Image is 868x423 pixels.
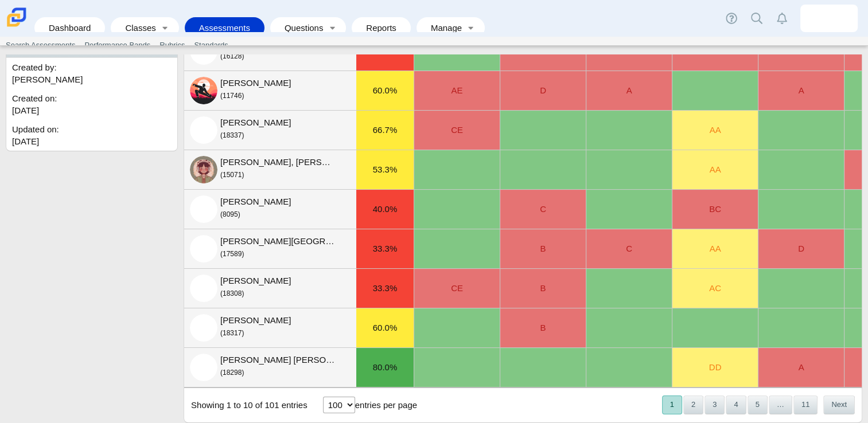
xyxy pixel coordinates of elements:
[500,229,586,269] td: B
[220,329,244,337] small: (18317)
[220,156,335,180] div: [PERSON_NAME], [PERSON_NAME]
[422,17,463,38] a: Manage
[184,388,308,422] div: Showing 1 to 10 of 101 entries
[414,269,500,308] td: CE
[116,17,157,38] a: Classes
[500,308,586,348] td: B
[220,369,244,377] small: (18298)
[189,37,232,54] a: Standards
[672,111,758,150] td: AA
[356,71,414,110] div: 60.0%
[356,150,414,189] div: 53.3%
[769,395,792,414] span: …
[220,250,244,258] small: (17589)
[356,190,414,229] div: 40.0%
[356,348,414,387] div: 80.0%
[12,105,39,115] time: Jun 17, 2025 at 4:24 PM
[662,395,682,414] button: 1
[6,58,177,89] div: Created by: [PERSON_NAME]
[220,77,335,101] div: [PERSON_NAME]
[190,354,217,381] img: jose.barraganestra.R3tnQ6
[414,71,500,111] td: AE
[190,77,217,104] img: rodolfo.aldape.BHnP7j
[500,269,586,308] td: B
[672,229,758,269] td: AA
[586,71,672,111] td: A
[190,314,217,342] img: noemi.barragan.NPNURX
[758,348,844,387] td: A
[661,395,855,414] nav: pagination
[220,171,244,179] small: (15071)
[220,314,335,338] div: [PERSON_NAME]
[356,111,414,150] div: 66.7%
[820,9,838,28] img: emily.thomas.CoYEw4
[356,229,414,268] div: 33.3%
[6,89,177,120] div: Created on:
[463,17,479,38] a: Toggle expanded
[220,116,335,140] div: [PERSON_NAME]
[80,37,155,54] a: Performance Bands
[220,92,244,100] small: (11746)
[1,37,80,54] a: Search Assessments
[356,308,414,347] div: 60.0%
[769,6,795,31] a: Alerts
[220,275,335,299] div: [PERSON_NAME]
[672,190,758,229] td: BC
[355,400,417,410] label: entries per page
[500,71,586,111] td: D
[220,235,335,259] div: [PERSON_NAME][GEOGRAPHIC_DATA]
[190,235,217,263] img: damiyan.balquier.hhNpv0
[190,275,217,302] img: osvaldo.barojassaa.E7oXeJ
[5,21,29,31] a: Carmen School of Science & Technology
[793,395,818,414] button: 11
[500,190,586,229] td: C
[748,395,768,414] button: 5
[12,136,39,146] time: Jun 17, 2025 at 4:25 PM
[6,120,177,151] div: Updated on:
[190,116,217,144] img: najma.ali.pvG3ew
[726,395,746,414] button: 4
[672,348,758,387] td: DD
[5,5,29,29] img: Carmen School of Science & Technology
[586,229,672,269] td: C
[357,17,405,38] a: Reports
[800,5,858,32] a: emily.thomas.CoYEw4
[672,150,758,190] td: AA
[220,131,244,139] small: (18337)
[414,111,500,150] td: CE
[220,210,240,218] small: (8095)
[356,269,414,308] div: 33.3%
[220,289,244,297] small: (18308)
[276,17,324,38] a: Questions
[220,354,335,378] div: [PERSON_NAME] [PERSON_NAME]
[683,395,703,414] button: 2
[190,17,259,38] a: Assessments
[157,17,173,38] a: Toggle expanded
[220,195,335,220] div: [PERSON_NAME]
[758,71,844,111] td: A
[672,269,758,308] td: AC
[704,395,725,414] button: 3
[40,17,99,38] a: Dashboard
[823,395,855,414] button: Next
[220,52,244,60] small: (16128)
[190,156,217,183] img: ashley.ariasgarcia.XvXndo
[324,17,340,38] a: Toggle expanded
[190,195,217,223] img: angel.arroyomadrig.UWdbXa
[758,229,844,269] td: D
[155,37,189,54] a: Rubrics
